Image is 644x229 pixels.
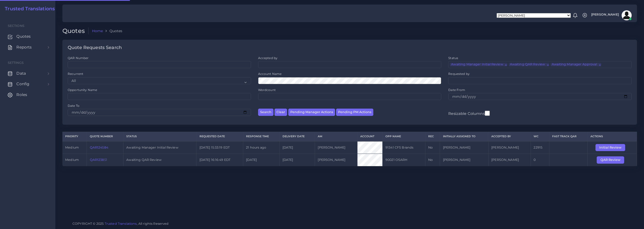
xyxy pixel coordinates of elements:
th: Priority [62,132,87,141]
h4: Quote Requests Search [68,45,122,51]
td: [PERSON_NAME] [440,154,488,166]
th: Actions [587,132,637,141]
li: Awaiting QAR Review [509,63,549,66]
label: Opportunity Name [68,88,97,92]
a: Trusted Translations [1,6,55,12]
a: Quotes [4,31,52,42]
label: Requested by [448,72,470,76]
label: Date To [68,104,79,108]
td: [PERSON_NAME] [440,141,488,154]
td: [DATE] 15:33:19 EDT [196,141,243,154]
h2: Quotes [62,27,89,35]
button: Search [258,109,273,116]
a: [PERSON_NAME]avatar [589,10,633,20]
a: Reports [4,42,52,53]
span: [PERSON_NAME] [591,13,619,16]
th: Account [357,132,382,141]
th: Requested Date [196,132,243,141]
span: Reports [16,44,32,50]
li: Awaiting Manager Initial Review [450,63,507,66]
a: Home [92,28,103,33]
a: Trusted Translations [105,222,137,225]
td: [PERSON_NAME] [488,154,531,166]
label: Wordcount [258,88,276,92]
span: , All rights Reserved [137,221,169,226]
a: QAR Review [597,158,628,162]
span: Quotes [16,34,31,39]
td: Awaiting Manager Initial Review [124,141,196,154]
td: [PERSON_NAME] [315,154,357,166]
td: 90021 OSARH [382,154,425,166]
th: Delivery Date [279,132,315,141]
td: Awaiting QAR Review [124,154,196,166]
span: Roles [16,92,27,98]
th: Fast Track QAR [549,132,587,141]
th: Initially Assigned to [440,132,488,141]
span: Config [16,81,29,87]
td: [PERSON_NAME] [488,141,531,154]
li: Awaiting Manager Approval [550,63,601,66]
button: Clear [274,109,287,116]
td: 21 hours ago [243,141,279,154]
label: Recurrent [68,72,83,76]
button: Initial Review [595,144,625,151]
td: [DATE] [279,154,315,166]
label: Account Name [258,72,282,76]
th: Quote Number [87,132,124,141]
td: 0 [531,154,549,166]
img: avatar [622,10,632,20]
td: 22915 [531,141,549,154]
button: QAR Review [597,156,624,163]
label: QAR Number [68,56,89,60]
th: Response Time [243,132,279,141]
span: Sections [8,24,24,28]
td: [DATE] 16:16:49 EDT [196,154,243,166]
a: Data [4,68,52,79]
li: Quotes [103,28,122,33]
a: QAR123851 [90,158,107,162]
label: Status [448,56,458,60]
a: Config [4,79,52,89]
span: medium [65,158,79,162]
td: No [425,154,440,166]
td: 91341 CFS Brands [382,141,425,154]
input: Resizable Columns [485,110,490,116]
a: QAR124584 [90,146,108,149]
button: Pending Manager Actions [288,109,335,116]
label: Date From [448,88,465,92]
a: Roles [4,89,52,100]
th: REC [425,132,440,141]
td: [DATE] [243,154,279,166]
label: Accepted by [258,56,278,60]
th: AM [315,132,357,141]
th: Status [124,132,196,141]
td: [PERSON_NAME] [315,141,357,154]
span: Settings [8,61,24,65]
th: Accepted by [488,132,531,141]
label: Resizable Columns [448,110,490,116]
a: Initial Review [595,145,629,149]
th: Opp Name [382,132,425,141]
td: No [425,141,440,154]
th: WC [531,132,549,141]
td: [DATE] [279,141,315,154]
button: Pending PM Actions [336,109,373,116]
span: Data [16,71,26,76]
span: medium [65,146,79,149]
span: COPYRIGHT © 2025 [72,221,169,226]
